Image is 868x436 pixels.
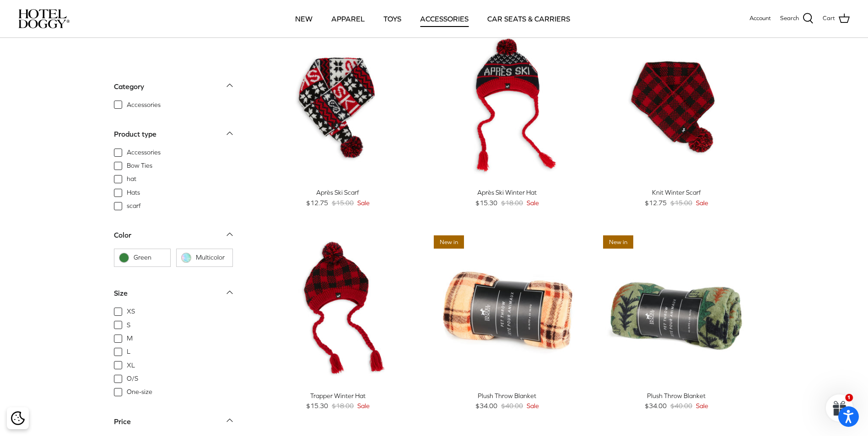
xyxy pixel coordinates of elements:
[780,14,799,23] span: Search
[127,388,152,397] span: One-size
[260,187,416,208] a: Après Ski Scarf $12.75 $15.00 Sale
[260,391,416,411] a: Trapper Winter Hat $15.30 $18.00 Sale
[134,253,166,262] span: Green
[357,401,370,411] span: Sale
[527,401,539,411] span: Sale
[114,128,156,140] div: Product type
[287,3,321,34] a: NEW
[136,3,729,34] div: Primary navigation
[412,3,477,34] a: ACCESSORIES
[823,13,850,25] a: Cart
[598,27,754,183] a: Knit Winter Scarf
[429,391,585,401] div: Plush Throw Blanket
[127,334,133,343] span: M
[598,231,754,386] a: Plush Throw Blanket
[127,175,136,184] span: hat
[598,187,754,208] a: Knit Winter Scarf $12.75 $15.00 Sale
[127,347,130,356] span: L
[11,411,25,425] img: Cookie policy
[114,286,233,307] a: Size
[114,229,131,241] div: Color
[670,401,692,411] span: $40.00
[306,198,328,208] span: $12.75
[696,198,708,208] span: Sale
[127,161,152,170] span: Bow Ties
[479,3,578,34] a: CAR SEATS & CARRIERS
[429,27,585,183] a: Après Ski Winter Hat
[127,100,161,109] span: Accessories
[603,32,636,45] span: 15% off
[598,187,754,197] div: Knit Winter Scarf
[114,228,233,249] a: Color
[260,187,416,197] div: Après Ski Scarf
[434,235,464,249] span: New in
[260,391,416,401] div: Trapper Winter Hat
[127,320,130,330] span: S
[501,401,523,411] span: $40.00
[127,188,140,197] span: Hats
[598,391,754,401] div: Plush Throw Blanket
[127,148,161,157] span: Accessories
[429,231,585,386] a: Plush Throw Blanket
[357,198,370,208] span: Sale
[127,361,135,370] span: XL
[603,235,633,249] span: New in
[434,32,466,45] span: 15% off
[780,13,814,25] a: Search
[429,391,585,411] a: Plush Throw Blanket $34.00 $40.00 Sale
[127,202,141,211] span: scarf
[114,415,131,427] div: Price
[749,14,771,23] a: Account
[598,391,754,411] a: Plush Throw Blanket $34.00 $40.00 Sale
[127,307,135,316] span: XS
[127,374,138,383] span: O/S
[323,3,373,34] a: APPAREL
[114,80,144,92] div: Category
[823,14,835,23] span: Cart
[749,15,771,21] span: Account
[196,253,228,262] span: Multicolor
[260,27,416,183] a: Après Ski Scarf
[114,127,233,147] a: Product type
[265,235,297,249] span: 15% off
[18,9,70,28] img: hoteldoggycom
[114,79,233,100] a: Category
[265,32,297,45] span: 15% off
[332,401,354,411] span: $18.00
[475,198,497,208] span: $15.30
[696,401,708,411] span: Sale
[306,401,328,411] span: $15.30
[645,198,667,208] span: $12.75
[670,198,692,208] span: $15.00
[114,287,128,299] div: Size
[332,198,354,208] span: $15.00
[429,187,585,208] a: Après Ski Winter Hat $15.30 $18.00 Sale
[429,187,585,197] div: Après Ski Winter Hat
[260,231,416,386] a: Trapper Winter Hat
[375,3,410,34] a: TOYS
[645,401,667,411] span: $34.00
[527,198,539,208] span: Sale
[114,414,233,435] a: Price
[475,401,497,411] span: $34.00
[7,407,29,429] div: Cookie policy
[501,198,523,208] span: $18.00
[10,410,26,426] button: Cookie policy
